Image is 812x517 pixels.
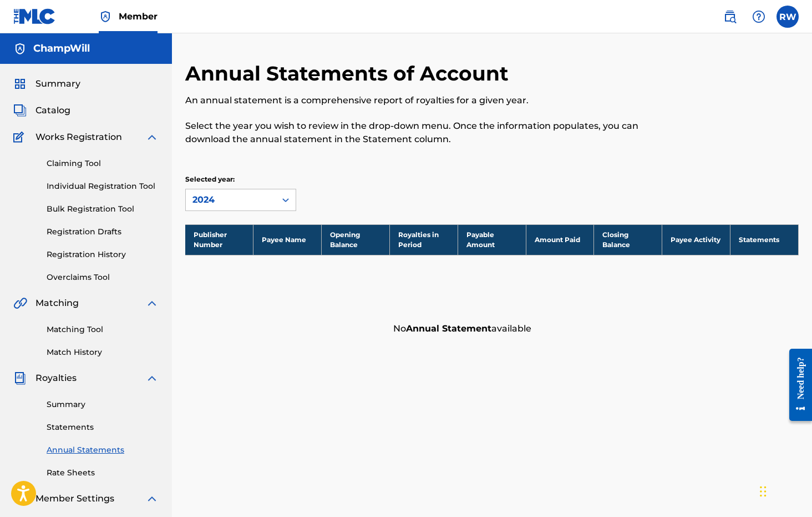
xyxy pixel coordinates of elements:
[752,10,765,23] img: help
[47,444,159,456] a: Annual Statements
[35,104,70,117] span: Catalog
[760,475,767,508] div: Drag
[253,224,322,255] th: Payee Name
[13,77,80,91] a: SummarySummary
[757,464,812,517] iframe: Chat Widget
[389,224,458,255] th: Royalties in Period
[145,492,159,505] img: expand
[13,8,56,24] img: MLC Logo
[145,130,159,144] img: expand
[748,6,770,28] div: Help
[47,399,159,410] a: Summary
[13,104,70,117] a: CatalogCatalog
[47,347,159,358] a: Match History
[47,203,159,215] a: Bulk Registration Tool
[526,224,594,255] th: Amount Paid
[47,421,159,433] a: Statements
[13,130,28,144] img: Works Registration
[723,10,737,23] img: search
[322,224,390,255] th: Opening Balance
[777,6,799,28] div: User Menu
[662,224,730,255] th: Payee Activity
[47,324,159,335] a: Matching Tool
[47,467,159,479] a: Rate Sheets
[719,6,741,28] a: Public Search
[13,297,27,310] img: Matching
[185,174,296,184] p: Selected year:
[119,10,158,23] span: Member
[594,224,662,255] th: Closing Balance
[47,226,159,238] a: Registration Drafts
[185,61,514,86] h2: Annual Statements of Account
[185,94,658,107] p: An annual statement is a comprehensive report of royalties for a given year.
[35,77,80,91] span: Summary
[13,104,27,117] img: Catalog
[47,180,159,192] a: Individual Registration Tool
[47,272,159,283] a: Overclaims Tool
[35,372,77,385] span: Royalties
[192,193,269,207] div: 2024
[781,337,812,432] iframe: Resource Center
[145,372,159,385] img: expand
[99,10,112,23] img: Top Rightsholder
[47,249,159,260] a: Registration History
[406,323,491,334] strong: Annual Statement
[33,42,90,55] h5: ChampWill
[730,224,799,255] th: Statements
[388,317,799,341] div: No available
[458,224,526,255] th: Payable Amount
[185,224,253,255] th: Publisher Number
[13,42,27,56] img: Accounts
[35,492,114,505] span: Member Settings
[35,297,79,310] span: Matching
[13,372,27,385] img: Royalties
[185,119,658,146] p: Select the year you wish to review in the drop-down menu. Once the information populates, you can...
[13,77,27,91] img: Summary
[145,297,159,310] img: expand
[47,158,159,169] a: Claiming Tool
[35,130,122,144] span: Works Registration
